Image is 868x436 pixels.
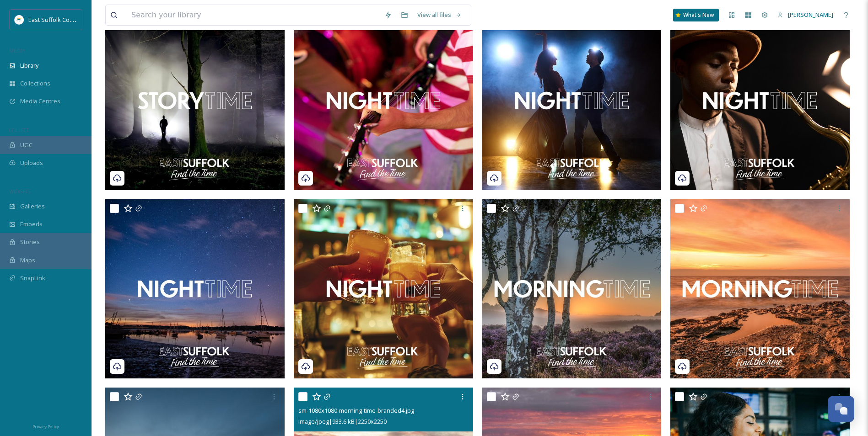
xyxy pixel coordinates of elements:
[482,11,662,190] img: sm-1080x1080-night-time-branding3.jpg
[298,406,414,415] span: sm-1080x1080-morning-time-branded4.jpg
[773,6,838,24] a: [PERSON_NAME]
[9,127,29,133] span: COLLECT
[788,11,833,19] span: [PERSON_NAME]
[413,6,466,24] a: View all files
[20,159,43,167] span: Uploads
[298,417,387,425] span: image/jpeg | 933.6 kB | 2250 x 2250
[20,61,38,70] span: Library
[9,188,30,195] span: WIDGETS
[20,97,60,106] span: Media Centres
[670,199,850,378] img: sm-1080x1080-morning-time-branded3.jpg
[670,11,850,190] img: sm-1080x1080-night-time-branding2.jpg
[9,47,25,54] span: MEDIA
[32,420,59,431] a: Privacy Policy
[20,79,50,88] span: Collections
[105,11,285,190] img: sm-1080x1080-story-time-branded5.jpg
[15,15,24,24] img: ESC%20Logo.png
[20,256,35,265] span: Maps
[20,274,45,282] span: SnapLink
[294,11,473,190] img: sm-1080x1080-night-time-branding5.jpg
[20,141,32,149] span: UGC
[105,199,285,378] img: sm-1080x1080-night-time-branding4.jpg
[20,202,45,211] span: Galleries
[20,238,40,246] span: Stories
[828,396,854,422] button: Open Chat
[482,199,662,378] img: sm-1080x1080-morning-time-branded2.jpg
[673,9,719,21] a: What's New
[127,5,380,25] input: Search your library
[28,15,82,24] span: East Suffolk Council
[32,424,59,430] span: Privacy Policy
[294,199,473,378] img: sm-1080x1080-night-time-branding.jpg
[20,220,43,229] span: Embeds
